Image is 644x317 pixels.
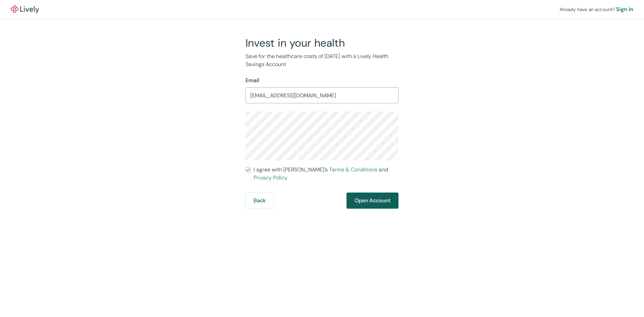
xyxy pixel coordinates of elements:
[559,5,633,13] div: Already have an account?
[246,36,398,50] h2: Invest in your health
[11,5,39,13] a: LivelyLively
[246,52,398,68] p: Save for the healthcare costs of [DATE] with a Lively Health Savings Account
[329,166,377,173] a: Terms & Conditions
[246,76,259,85] label: Email
[246,193,274,209] button: Back
[616,5,633,13] a: Sign in
[254,166,398,182] span: I agree with [PERSON_NAME]’s and
[254,174,287,181] a: Privacy Policy
[346,193,398,209] button: Open Account
[11,5,39,13] img: Lively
